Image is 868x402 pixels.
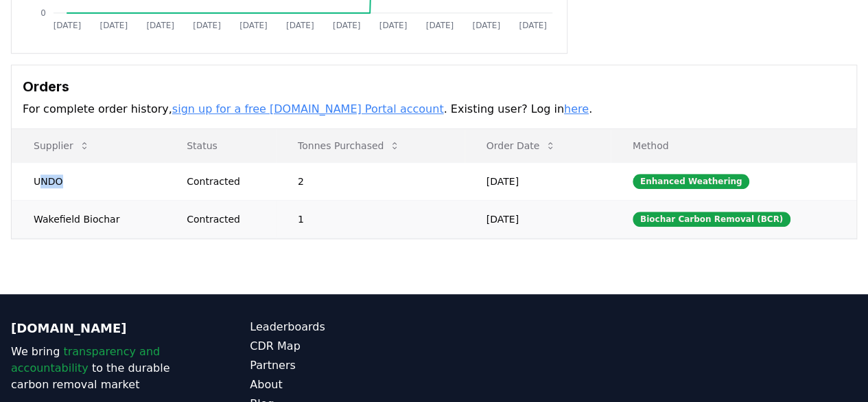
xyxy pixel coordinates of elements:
[465,200,611,238] td: [DATE]
[287,132,411,159] button: Tonnes Purchased
[276,162,465,200] td: 2
[187,175,265,188] div: Contracted
[239,21,268,30] tspan: [DATE]
[633,212,790,227] div: Biochar Carbon Removal (BCR)
[11,344,195,393] p: We bring to the durable carbon removal market
[250,338,434,355] a: CDR Map
[54,21,82,30] tspan: [DATE]
[250,377,434,393] a: About
[23,101,845,118] p: For complete order history, . Existing user? Log in .
[176,139,265,153] p: Status
[146,21,174,30] tspan: [DATE]
[23,76,845,97] h3: Orders
[12,200,165,238] td: Wakefield Biochar
[426,21,454,30] tspan: [DATE]
[476,132,567,159] button: Order Date
[250,357,434,374] a: Partners
[40,8,46,18] tspan: 0
[23,132,101,159] button: Supplier
[564,102,589,115] a: here
[633,174,750,189] div: Enhanced Weathering
[12,162,165,200] td: UNDO
[519,21,548,30] tspan: [DATE]
[276,200,465,238] td: 1
[473,21,501,30] tspan: [DATE]
[465,162,611,200] td: [DATE]
[172,102,444,115] a: sign up for a free [DOMAIN_NAME] Portal account
[286,21,314,30] tspan: [DATE]
[379,21,408,30] tspan: [DATE]
[333,21,361,30] tspan: [DATE]
[187,212,265,226] div: Contracted
[11,345,160,375] span: transparency and accountability
[193,21,221,30] tspan: [DATE]
[622,139,845,153] p: Method
[11,319,195,338] p: [DOMAIN_NAME]
[250,319,434,335] a: Leaderboards
[100,21,128,30] tspan: [DATE]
